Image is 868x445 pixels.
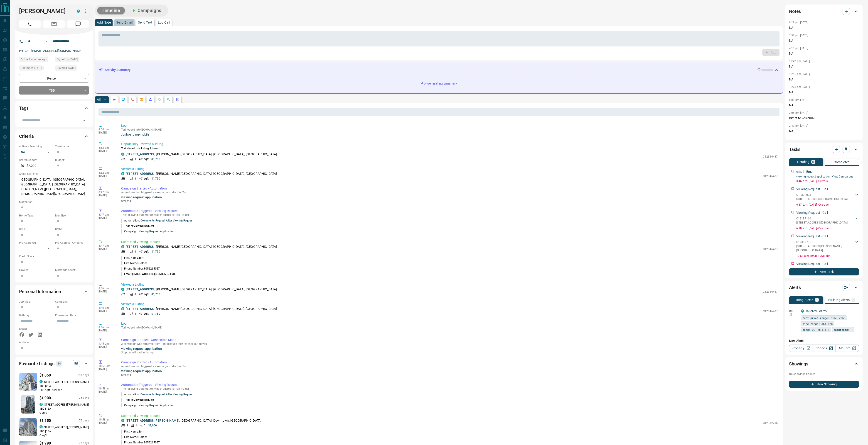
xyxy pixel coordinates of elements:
[789,381,859,388] button: New Showing
[19,105,28,112] h2: Tags
[19,74,89,83] div: Renter
[98,309,114,313] p: [DATE]
[121,146,778,151] p: Tori viewed this listing 3 times
[135,292,136,296] p: 1
[67,20,89,28] span: Message
[789,8,801,15] h2: Notes
[121,369,162,373] a: viewing request application
[127,7,166,14] button: Campaigns
[121,347,162,350] a: viewing request application
[57,66,76,70] span: Claimed [DATE]
[21,57,47,62] span: Active 2 minutes ago
[789,358,859,369] div: Showings
[98,329,114,332] p: [DATE]
[127,177,127,181] p: -
[789,21,808,24] p: 6:18 pm [DATE]
[127,250,127,254] p: -
[121,191,778,194] p: An Automation triggered a campaign to start for Tori
[151,292,160,296] p: $1,750
[19,131,89,142] div: Criteria
[121,153,124,156] div: condos.ca
[126,307,155,311] a: [STREET_ADDRESS]
[789,90,859,95] p: NA
[126,152,155,156] a: [STREET_ADDRESS]
[121,219,193,223] p: Automation:
[121,326,778,329] p: Tori logged into [DOMAIN_NAME]
[789,64,859,69] p: NA
[121,195,162,199] a: viewing request application
[98,326,114,329] p: 8:46 pm
[789,309,798,313] p: Off
[763,247,778,251] p: C12346487
[121,128,778,131] p: Tori logged into [DOMAIN_NAME]
[19,86,89,95] div: TBD
[39,418,51,423] p: $1,850
[151,157,160,161] p: $1,750
[39,380,43,383] div: condos.ca
[58,361,61,366] p: 14
[121,213,778,216] p: The following automation was triggered for Tori Holder
[19,133,34,140] h2: Criteria
[121,199,778,203] p: Steps:
[796,210,828,215] p: Viewing Request - Call
[801,309,804,313] div: condos.ca
[126,287,155,291] a: [STREET_ADDRESS]
[176,98,180,101] svg: Agent Actions
[130,373,131,377] span: 1
[98,345,114,348] p: [DATE]
[427,81,457,86] p: generating summary
[19,360,54,367] h2: Favourite Listings
[144,441,160,444] span: 9056265067
[802,327,829,332] span: beds: 0.1-0.1,1-1
[98,365,114,368] p: 10:58 am
[816,298,818,302] p: 1
[121,382,778,387] p: Automation Triggered - Viewing Request
[19,103,89,114] div: Tags
[151,177,160,181] p: $1,750
[121,419,124,422] div: condos.ca
[139,230,174,233] a: viewing request application
[19,268,53,272] p: Lawyer:
[796,203,859,207] p: 6:37 p.m. [DATE] - Overdue
[121,403,174,407] p: Campaign:
[39,384,89,388] p: 1 BD | 2 BA
[121,186,778,191] p: Campaign Started - Automation
[796,240,854,244] p: C12332735
[19,148,53,156] div: No
[121,209,778,213] p: Automation Triggered - Viewing Request
[16,373,40,391] img: Favourited listing
[789,144,859,155] div: Tasks
[121,172,124,175] div: condos.ca
[19,144,53,148] p: Actively Searching:
[81,117,87,124] button: Open
[151,250,160,254] p: $1,750
[55,144,89,148] p: Timeframe:
[55,300,89,304] p: Company:
[763,290,778,294] p: C12346487
[121,240,778,244] p: Submitted Viewing Request
[802,321,833,326] span: size range: 361,878
[19,372,89,392] a: Favourited listing$1,050119 dayscondos.ca[STREET_ADDRESS][PERSON_NAME]1BD |2BA500 sqft - 599 sqft
[139,250,149,254] p: 401 sqft
[789,6,859,17] div: Notes
[77,373,89,377] p: 119 days
[121,224,154,228] p: Trigger:
[55,57,89,63] div: Fri Oct 14 2022
[97,98,101,101] p: All
[121,435,147,439] p: Last Name:
[39,429,89,433] p: 1 BD | 1 BA
[126,172,155,175] a: [STREET_ADDRESS]
[121,338,778,342] p: Campaign Stopped - Connection Made
[139,292,149,296] p: 401 sqft
[43,20,65,28] span: Email
[25,49,28,53] svg: Email Verified
[796,234,828,239] p: Viewing Request - Call
[121,288,124,291] div: condos.ca
[121,123,778,128] p: Login
[19,286,89,297] div: Personal Information
[39,411,89,415] p: 0 sqft
[77,10,80,13] div: condos.ca
[19,158,53,162] p: Search Range:
[802,316,845,320] span: rent price range: 1350,2255
[19,162,53,170] p: $0 - $2,000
